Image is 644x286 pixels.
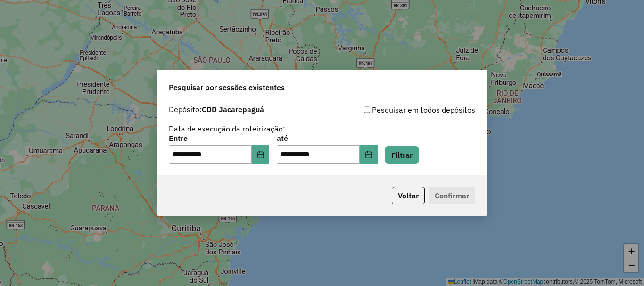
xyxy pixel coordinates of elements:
[385,146,419,164] button: Filtrar
[169,104,264,115] label: Depósito:
[252,145,270,164] button: Choose Date
[169,123,285,134] label: Data de execução da roteirização:
[169,82,285,93] span: Pesquisar por sessões existentes
[360,145,378,164] button: Choose Date
[202,105,264,114] strong: CDD Jacarepaguá
[169,132,269,144] label: Entre
[392,187,425,204] button: Voltar
[322,104,475,115] div: Pesquisar em todos depósitos
[277,132,377,144] label: até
